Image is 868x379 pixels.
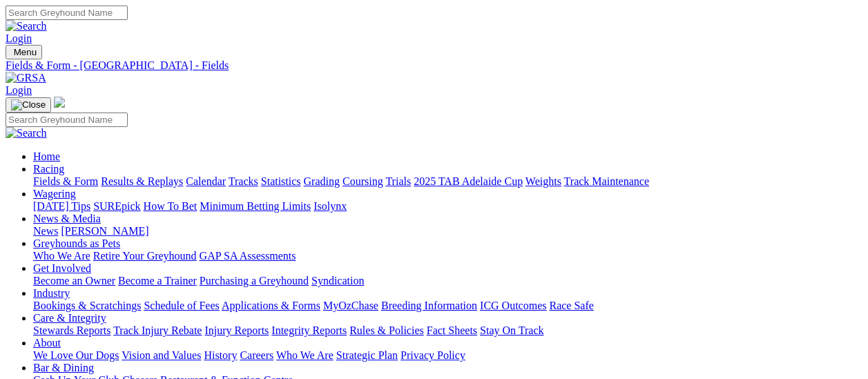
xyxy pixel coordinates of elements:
div: Wagering [33,200,862,213]
img: Search [6,127,47,139]
button: Toggle navigation [6,45,42,59]
a: News & Media [33,213,101,224]
img: logo-grsa-white.png [54,97,65,108]
a: News [33,225,58,237]
a: Who We Are [276,349,334,361]
a: 2025 TAB Adelaide Cup [414,175,523,187]
a: Track Maintenance [564,175,649,187]
a: Get Involved [33,262,91,274]
a: Racing [33,163,64,175]
a: GAP SA Assessments [200,250,296,262]
a: Bookings & Scratchings [33,300,141,311]
a: Rules & Policies [349,324,424,336]
a: [DATE] Tips [33,200,90,212]
span: Menu [14,47,37,57]
a: Injury Reports [204,324,269,336]
a: Syndication [311,275,364,286]
a: MyOzChase [323,300,378,311]
a: Privacy Policy [401,349,465,361]
a: Bar & Dining [33,362,94,373]
a: Breeding Information [381,300,477,311]
div: Greyhounds as Pets [33,250,862,262]
div: Get Involved [33,275,862,287]
a: Careers [240,349,273,361]
a: Who We Are [33,250,90,262]
a: Statistics [261,175,301,187]
a: Stay On Track [480,324,543,336]
a: About [33,337,61,349]
a: Care & Integrity [33,312,106,324]
a: History [204,349,237,361]
a: Weights [525,175,561,187]
a: Calendar [186,175,226,187]
a: Integrity Reports [271,324,347,336]
a: Fields & Form - [GEOGRAPHIC_DATA] - Fields [6,59,862,72]
a: Coursing [343,175,383,187]
a: Stewards Reports [33,324,110,336]
a: Home [33,150,60,162]
a: Trials [385,175,411,187]
a: Applications & Forms [222,300,320,311]
div: News & Media [33,225,862,237]
a: Race Safe [549,300,593,311]
button: Toggle navigation [6,97,51,113]
a: ICG Outcomes [480,300,546,311]
a: Isolynx [314,200,347,212]
a: How To Bet [144,200,197,212]
a: [PERSON_NAME] [61,225,148,237]
a: Grading [304,175,340,187]
a: Vision and Values [122,349,201,361]
a: Login [6,84,32,96]
a: Results & Replays [101,175,183,187]
a: Tracks [229,175,258,187]
img: Close [11,99,46,110]
a: Strategic Plan [336,349,398,361]
div: Care & Integrity [33,324,862,337]
input: Search [6,113,128,127]
a: Industry [33,287,70,299]
a: Fact Sheets [427,324,477,336]
a: Minimum Betting Limits [200,200,311,212]
a: Purchasing a Greyhound [200,275,309,286]
a: We Love Our Dogs [33,349,119,361]
a: Wagering [33,188,76,200]
a: Login [6,32,32,44]
a: Fields & Form [33,175,98,187]
div: Industry [33,300,862,312]
img: Search [6,20,47,32]
a: Schedule of Fees [144,300,219,311]
a: Become an Owner [33,275,115,286]
input: Search [6,6,128,20]
img: GRSA [6,72,46,84]
div: Racing [33,175,862,188]
a: Become a Trainer [118,275,197,286]
a: Retire Your Greyhound [93,250,197,262]
a: Track Injury Rebate [113,324,202,336]
div: About [33,349,862,362]
a: Greyhounds as Pets [33,237,120,249]
a: SUREpick [93,200,140,212]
